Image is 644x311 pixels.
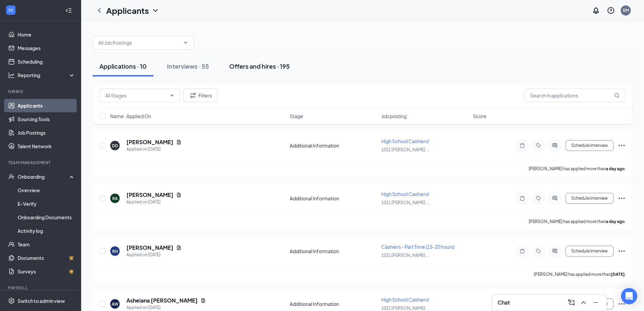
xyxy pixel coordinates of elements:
button: Schedule Interview [566,193,614,204]
h5: [PERSON_NAME] [126,138,173,146]
input: All Stages [105,92,167,99]
span: 1021 [PERSON_NAME] ... [381,306,429,311]
span: Name · Applied On [110,113,151,119]
div: Additional Information [290,195,377,202]
span: 1021 [PERSON_NAME] ... [381,200,429,205]
a: Overview [18,183,75,197]
svg: Document [200,298,206,303]
h5: Asheiana [PERSON_NAME] [126,297,198,304]
a: Onboarding Documents [18,210,75,224]
svg: Note [518,143,526,148]
h5: [PERSON_NAME] [126,191,173,199]
div: Applied on [DATE] [126,251,182,258]
a: Applicants [18,99,75,112]
div: Additional Information [290,301,377,307]
div: DD [112,143,118,149]
div: Switch to admin view [18,297,65,304]
svg: Notifications [592,6,600,15]
div: Reporting [18,72,76,79]
span: 1021 [PERSON_NAME] ... [381,147,429,152]
svg: ChevronUp [579,298,588,307]
svg: Filter [189,91,197,99]
svg: ActiveChat [551,196,559,201]
svg: ChevronLeft [95,6,103,15]
svg: ChevronDown [183,40,188,45]
svg: UserCheck [8,173,15,180]
button: ChevronUp [578,297,589,308]
span: Stage [290,113,303,119]
a: Sourcing Tools [18,112,75,126]
div: Offers and hires · 195 [229,62,290,70]
div: RA [112,196,118,201]
span: High School Cashiers! [381,138,429,144]
button: Filter Filters [183,89,218,102]
div: Applications · 10 [99,62,147,70]
div: Interviews · 55 [167,62,209,70]
div: Additional Information [290,248,377,254]
input: All Job Postings [98,39,180,46]
svg: Tag [534,196,543,201]
a: Messages [18,41,75,55]
div: Applied on [DATE] [126,146,182,153]
span: 1021 [PERSON_NAME] ... [381,253,429,258]
svg: Note [518,196,526,201]
a: DocumentsCrown [18,251,75,265]
button: Minimize [590,297,601,308]
svg: Document [176,245,182,250]
svg: Tag [534,143,543,148]
a: Activity log [18,224,75,238]
svg: ChevronDown [169,93,175,98]
svg: Ellipses [618,300,626,308]
a: Job Postings [18,126,75,139]
a: Talent Network [18,139,75,153]
svg: Collapse [65,7,72,14]
a: Team [18,238,75,251]
span: Cashiers - Part Time (15-20 hours) [381,244,455,250]
a: Home [18,28,75,41]
div: AW [112,301,118,307]
svg: Settings [8,297,15,304]
div: Hiring [8,89,74,94]
svg: ActiveChat [551,143,559,148]
a: SurveysCrown [18,265,75,278]
div: Team Management [8,160,74,165]
svg: Document [176,192,182,198]
b: a day ago [606,166,625,171]
svg: Note [518,248,526,254]
svg: WorkstreamLogo [7,7,14,14]
svg: ComposeMessage [567,298,575,307]
button: ComposeMessage [566,297,577,308]
b: a day ago [606,219,625,224]
h5: [PERSON_NAME] [126,244,173,251]
div: Applied on [DATE] [126,304,206,311]
div: Open Intercom Messenger [621,288,637,304]
a: E-Verify [18,197,75,210]
svg: ActiveChat [551,248,559,254]
svg: Ellipses [618,141,626,150]
svg: Document [176,139,182,145]
svg: Ellipses [618,194,626,202]
a: Scheduling [18,55,75,68]
h1: Applicants [106,5,149,16]
svg: MagnifyingGlass [614,93,620,98]
div: Payroll [8,285,74,291]
div: Applied on [DATE] [126,199,182,205]
svg: Ellipses [618,247,626,255]
p: [PERSON_NAME] has applied more than . [529,166,626,172]
div: RH [112,248,118,254]
svg: Analysis [8,72,15,79]
div: Onboarding [18,173,70,180]
div: Additional Information [290,142,377,149]
h3: Chat [498,299,510,306]
span: High School Cashiers! [381,296,429,303]
p: [PERSON_NAME] has applied more than . [534,271,626,277]
span: Score [473,113,486,119]
b: [DATE] [611,272,625,277]
span: High School Cashiers! [381,191,429,197]
p: [PERSON_NAME] has applied more than . [529,219,626,224]
button: Schedule Interview [566,246,614,257]
svg: Tag [534,248,543,254]
input: Search in applications [524,89,626,102]
svg: QuestionInfo [607,6,615,15]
